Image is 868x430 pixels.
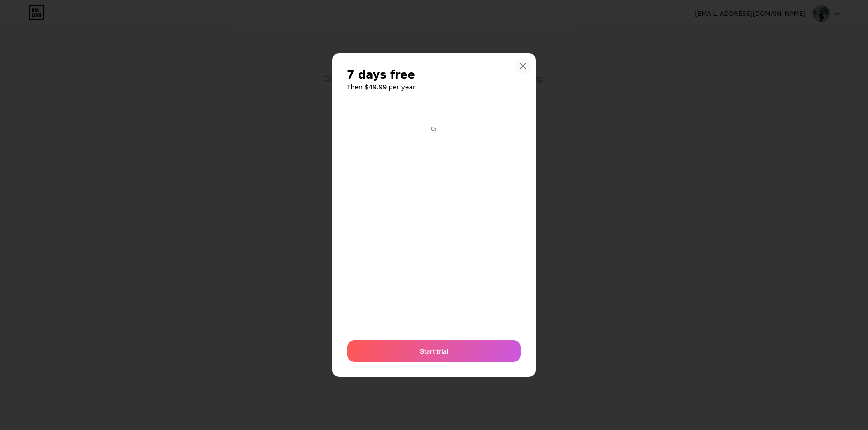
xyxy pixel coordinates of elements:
[347,83,521,92] h6: Then $49.99 per year
[347,101,521,123] iframe: Bảo mật khung nút thanh toán
[345,134,523,332] iframe: Bảo mật khung nhập liệu thanh toán
[429,125,439,133] div: Or
[420,347,448,356] span: Start trial
[347,68,415,82] span: 7 days free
